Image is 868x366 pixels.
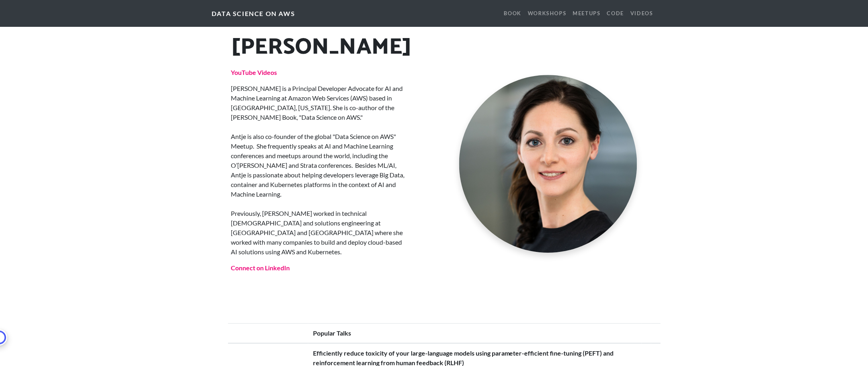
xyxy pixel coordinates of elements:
th: Popular Talks [308,323,642,343]
a: CODE [604,6,627,20]
a: MEETUPS [570,6,604,20]
a: Data Science on AWS [212,7,295,20]
a: WorkshopS [525,6,569,20]
img: abarth2.jpg [459,75,637,253]
a: YouTube Videos [231,68,277,76]
a: VIDEOS [627,6,656,20]
a: Connect on LinkedIn [231,264,290,271]
iframe: Follow anbarth on Twitter [231,279,331,291]
a: Book [501,6,525,20]
p: [PERSON_NAME] is a Principal Developer Advocate for AI and Machine Learning at Amazon Web Service... [231,84,409,257]
h2: [PERSON_NAME] [231,34,409,61]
